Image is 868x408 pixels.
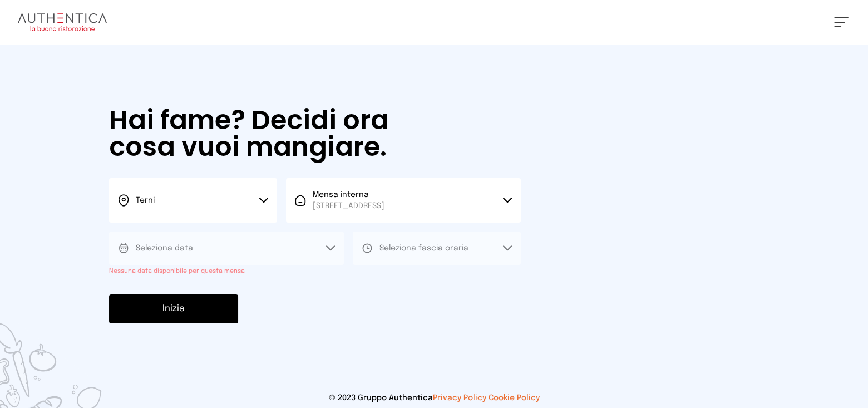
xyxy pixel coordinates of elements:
[489,394,540,402] a: Cookie Policy
[286,178,521,223] button: Mensa interna[STREET_ADDRESS]
[109,294,238,323] button: Inizia
[109,107,418,160] h1: Hai fame? Decidi ora cosa vuoi mangiare.
[109,268,245,274] small: Nessuna data disponibile per questa mensa
[136,244,193,252] span: Seleziona data
[109,232,344,265] button: Seleziona data
[18,392,850,404] p: © 2023 Gruppo Authentica
[433,394,486,402] a: Privacy Policy
[18,13,107,31] img: logo.8f33a47.png
[379,244,468,252] span: Seleziona fascia oraria
[353,232,521,265] button: Seleziona fascia oraria
[136,196,155,204] span: Terni
[313,189,384,212] span: Mensa interna
[109,178,277,223] button: Terni
[313,200,384,212] span: [STREET_ADDRESS]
